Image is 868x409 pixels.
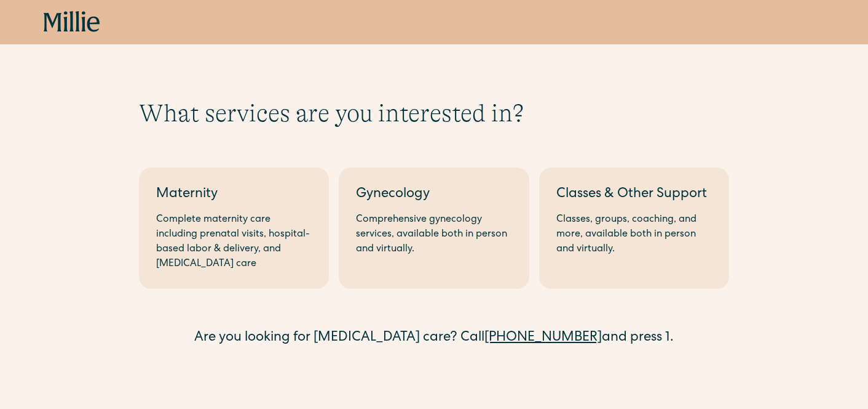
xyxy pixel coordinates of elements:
[539,168,729,289] a: Classes & Other SupportClasses, groups, coaching, and more, available both in person and virtually.
[156,185,312,205] div: Maternity
[556,213,712,257] div: Classes, groups, coaching, and more, available both in person and virtually.
[556,185,712,205] div: Classes & Other Support
[339,168,529,289] a: GynecologyComprehensive gynecology services, available both in person and virtually.
[139,328,729,349] div: Are you looking for [MEDICAL_DATA] care? Call and press 1.
[484,331,602,345] a: [PHONE_NUMBER]
[156,213,312,272] div: Complete maternity care including prenatal visits, hospital-based labor & delivery, and [MEDICAL_...
[139,99,729,128] h1: What services are you interested in?
[356,213,511,257] div: Comprehensive gynecology services, available both in person and virtually.
[139,168,329,289] a: MaternityComplete maternity care including prenatal visits, hospital-based labor & delivery, and ...
[356,185,511,205] div: Gynecology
